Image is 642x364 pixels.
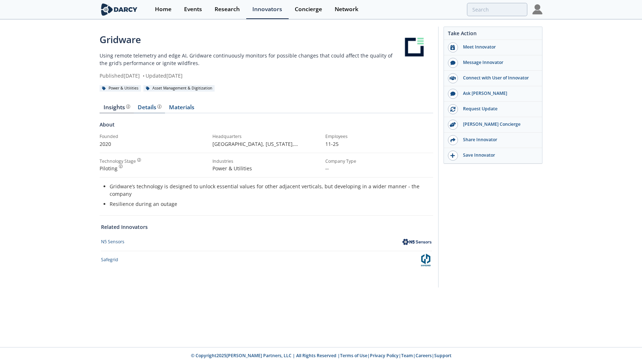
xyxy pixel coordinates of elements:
div: Meet Innovator [458,44,538,50]
div: Published [DATE] Updated [DATE] [100,72,397,79]
a: Careers [416,353,432,359]
p: Using remote telemetry and edge AI, Gridware continuously monitors for possible changes that coul... [100,52,397,67]
li: Resilience during an outage [110,200,428,208]
div: Request Update [458,106,538,112]
div: Industries [212,158,320,165]
div: Innovators [252,6,282,12]
div: Piloting [100,165,207,172]
div: Technology Stage [100,158,136,165]
div: Founded [100,133,207,140]
a: Related Innovators [101,223,148,231]
p: 2020 [100,140,207,148]
div: Company Type [325,158,433,165]
img: information.svg [126,105,130,109]
div: Concierge [295,6,322,12]
div: [PERSON_NAME] Concierge [458,121,538,128]
div: Safegrid [101,257,118,263]
img: N5 Sensors [402,239,432,245]
div: Employees [325,133,433,140]
div: Network [335,6,358,12]
div: Gridware [100,33,397,47]
div: Take Action [444,29,542,40]
div: Save Innovator [458,152,538,158]
div: Details [138,105,161,110]
a: Terms of Use [340,353,367,359]
div: Share Innovator [458,137,538,143]
img: Profile [532,4,542,14]
button: Save Innovator [444,148,542,163]
a: Materials [165,105,198,113]
img: information.svg [137,158,141,162]
div: Insights [104,105,130,110]
span: Power & Utilities [212,165,252,172]
a: Insights [100,105,134,113]
img: information.svg [157,105,161,109]
div: Connect with User of Innovator [458,75,538,81]
a: Support [434,353,451,359]
input: Advanced Search [467,3,527,16]
span: • [141,72,146,79]
div: Events [184,6,202,12]
a: Privacy Policy [370,353,399,359]
a: Safegrid Safegrid [101,254,432,266]
div: Research [215,6,240,12]
a: Details [134,105,165,113]
img: Safegrid [419,254,432,266]
div: N5 Sensors [101,239,124,245]
div: Headquarters [212,133,320,140]
a: N5 Sensors N5 Sensors [101,236,432,248]
a: Team [401,353,413,359]
div: Power & Utilities [100,85,141,92]
p: © Copyright 2025 [PERSON_NAME] Partners, LLC | All Rights Reserved | | | | | [55,353,587,359]
div: Asset Management & Digitization [143,85,215,92]
div: Home [155,6,171,12]
div: Message Innovator [458,59,538,66]
img: information.svg [119,165,123,169]
p: [GEOGRAPHIC_DATA], [US_STATE] , [GEOGRAPHIC_DATA] [212,140,320,148]
div: Ask [PERSON_NAME] [458,90,538,97]
img: logo-wide.svg [100,3,139,16]
li: Gridware’s technology is designed to unlock essential values for other adjacent verticals, but de... [110,183,428,198]
p: -- [325,165,433,172]
div: About [100,121,433,133]
p: 11-25 [325,140,433,148]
